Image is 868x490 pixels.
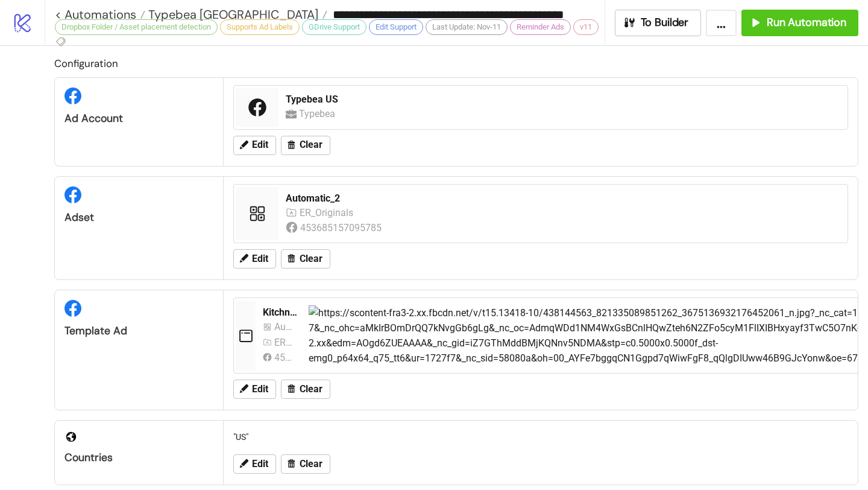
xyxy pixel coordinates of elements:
[369,19,423,35] div: Edit Support
[274,335,294,350] div: ER_Originals
[741,10,858,36] button: Run Automation
[300,220,384,235] div: 453685157095785
[300,253,322,264] span: Clear
[233,454,276,474] button: Edit
[64,112,213,126] div: Ad Account
[263,306,299,319] div: Kitchn Template
[281,136,330,155] button: Clear
[426,19,508,35] div: Last Update: Nov-11
[252,139,268,150] span: Edit
[510,19,571,35] div: Reminder Ads
[274,350,294,365] div: 453685157095785
[573,19,599,35] div: v11
[281,380,330,399] button: Clear
[64,211,213,224] div: Adset
[286,93,840,106] div: Typebea US
[299,106,339,121] div: Typebea
[252,384,268,395] span: Edit
[145,7,318,22] span: Typebea [GEOGRAPHIC_DATA]
[54,56,858,71] h2: Configuration
[706,10,737,36] button: ...
[220,19,300,35] div: Supports Ad Labels
[300,384,322,395] span: Clear
[145,8,327,21] a: Typebea [GEOGRAPHIC_DATA]
[252,459,268,469] span: Edit
[64,324,213,338] div: Template Ad
[274,319,294,334] div: Automatic_1
[281,249,330,269] button: Clear
[233,249,276,269] button: Edit
[233,380,276,399] button: Edit
[300,205,356,220] div: ER_Originals
[233,136,276,155] button: Edit
[228,425,853,448] div: "US"
[767,16,846,30] span: Run Automation
[641,16,689,30] span: To Builder
[286,192,840,205] div: Automatic_2
[55,8,145,21] a: < Automations
[252,253,268,264] span: Edit
[302,19,366,35] div: GDrive Support
[55,19,218,35] div: Dropbox Folder / Asset placement detection
[64,451,213,465] div: Countries
[300,139,322,150] span: Clear
[281,454,330,474] button: Clear
[615,10,702,36] button: To Builder
[300,459,322,469] span: Clear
